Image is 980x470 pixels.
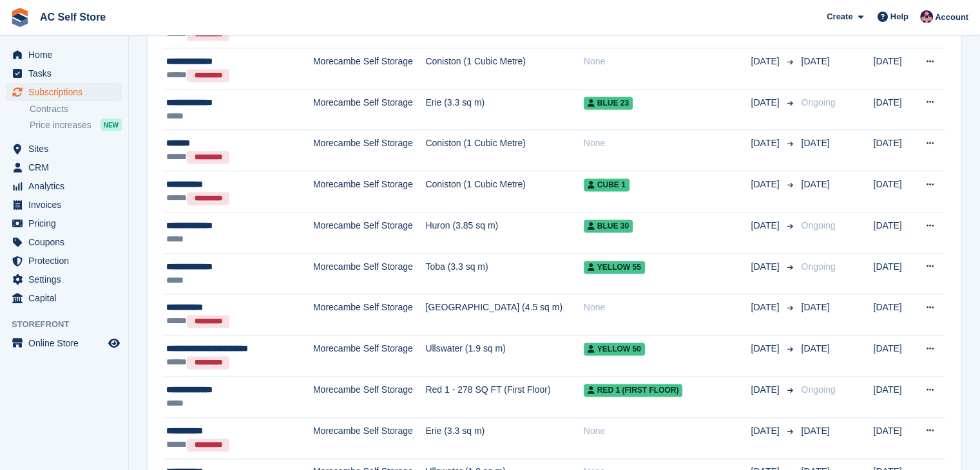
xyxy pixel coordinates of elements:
span: Yellow 50 [584,343,645,355]
span: Help [890,10,908,23]
a: AC Self Store [35,6,111,28]
td: [DATE] [873,335,914,377]
td: [DATE] [873,89,914,130]
span: Tasks [28,64,106,82]
div: NEW [101,118,122,131]
td: Morecambe Self Storage [313,48,425,89]
a: menu [6,252,122,270]
a: menu [6,64,122,82]
td: Morecambe Self Storage [313,171,425,212]
span: Account [935,11,968,24]
span: Analytics [28,177,106,195]
a: menu [6,289,122,307]
span: [DATE] [751,383,782,397]
span: [DATE] [751,219,782,232]
span: Price increases [30,119,91,131]
a: menu [6,214,122,232]
span: Invoices [28,196,106,214]
span: Storefront [12,318,128,331]
span: Ongoing [801,97,835,108]
div: None [584,55,751,68]
span: Settings [28,270,106,288]
a: menu [6,83,122,101]
td: [DATE] [873,253,914,294]
a: menu [6,177,122,195]
span: [DATE] [801,302,829,312]
td: Toba (3.3 sq m) [425,253,583,294]
span: Capital [28,289,106,307]
span: Home [28,46,106,64]
td: [DATE] [873,212,914,254]
span: [DATE] [751,260,782,274]
td: [DATE] [873,130,914,171]
td: Red 1 - 278 SQ FT (First Floor) [425,377,583,418]
span: [DATE] [751,96,782,109]
a: menu [6,233,122,251]
a: menu [6,196,122,214]
span: [DATE] [751,136,782,150]
span: CRM [28,158,106,176]
td: Coniston (1 Cubic Metre) [425,130,583,171]
span: Ongoing [801,261,835,272]
td: Huron (3.85 sq m) [425,212,583,254]
span: [DATE] [801,56,829,66]
img: stora-icon-8386f47178a22dfd0bd8f6a31ec36ba5ce8667c1dd55bd0f319d3a0aa187defe.svg [10,8,30,27]
td: Morecambe Self Storage [313,253,425,294]
span: Cube 1 [584,178,629,191]
span: [DATE] [751,55,782,68]
span: Yellow 55 [584,261,645,274]
span: [DATE] [801,426,829,436]
td: Coniston (1 Cubic Metre) [425,48,583,89]
td: [GEOGRAPHIC_DATA] (4.5 sq m) [425,294,583,335]
a: menu [6,270,122,288]
span: [DATE] [751,342,782,355]
span: Blue 30 [584,220,633,232]
span: Create [827,10,852,23]
td: Morecambe Self Storage [313,294,425,335]
div: None [584,301,751,314]
td: Morecambe Self Storage [313,417,425,458]
span: Subscriptions [28,83,106,101]
a: menu [6,46,122,64]
a: Price increases NEW [30,118,122,132]
div: None [584,424,751,438]
a: menu [6,158,122,176]
div: None [584,136,751,150]
td: Morecambe Self Storage [313,130,425,171]
td: [DATE] [873,48,914,89]
span: Red 1 (First Floor) [584,384,683,397]
td: [DATE] [873,377,914,418]
td: Morecambe Self Storage [313,212,425,254]
td: Coniston (1 Cubic Metre) [425,171,583,212]
span: Sites [28,140,106,158]
span: Blue 23 [584,97,633,109]
span: Pricing [28,214,106,232]
span: Ongoing [801,384,835,395]
td: [DATE] [873,294,914,335]
span: [DATE] [801,343,829,353]
span: Coupons [28,233,106,251]
span: Ongoing [801,220,835,230]
span: [DATE] [751,178,782,191]
span: Protection [28,252,106,270]
a: Contracts [30,103,122,115]
td: Ullswater (1.9 sq m) [425,335,583,377]
td: Morecambe Self Storage [313,377,425,418]
td: Morecambe Self Storage [313,89,425,130]
img: Ted Cox [920,10,933,23]
td: Erie (3.3 sq m) [425,417,583,458]
span: [DATE] [801,138,829,148]
a: menu [6,334,122,352]
a: Preview store [106,335,122,351]
span: [DATE] [751,301,782,314]
a: menu [6,140,122,158]
span: [DATE] [801,179,829,189]
td: Erie (3.3 sq m) [425,89,583,130]
td: [DATE] [873,171,914,212]
span: [DATE] [751,424,782,438]
td: Morecambe Self Storage [313,335,425,377]
td: [DATE] [873,417,914,458]
span: Online Store [28,334,106,352]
